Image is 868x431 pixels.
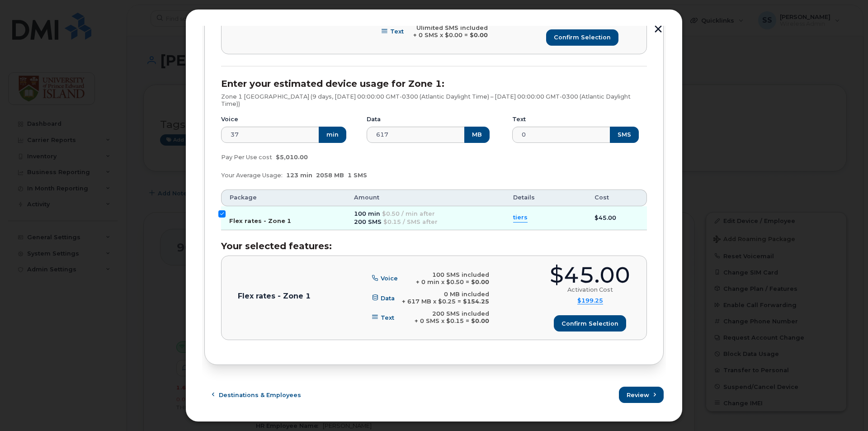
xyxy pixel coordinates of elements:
span: Flex rates - Zone 1 [229,218,291,224]
summary: $199.25 [577,297,603,305]
th: Details [505,189,586,206]
span: 1 SMS [348,172,367,179]
span: + 617 MB x [402,298,436,305]
button: Review [619,387,664,403]
h3: Your selected features: [221,241,647,251]
span: $0.25 = [438,298,461,305]
span: 2058 MB [316,172,344,179]
div: 0 MB included [402,291,489,298]
span: Review [627,391,649,399]
span: 123 min [286,172,312,179]
span: $5,010.00 [276,154,308,161]
span: Destinations & Employees [219,391,301,399]
button: MB [464,127,490,143]
span: Your Average Usage: [221,172,283,179]
span: Confirm selection [554,33,611,42]
b: $0.00 [471,317,489,324]
label: Text [512,116,526,123]
b: $0.00 [471,279,489,285]
p: Flex rates - Zone 1 [238,293,311,300]
th: Package [221,189,346,206]
button: Destinations & Employees [204,387,309,403]
label: Voice [221,116,238,123]
span: $0.50 = [446,279,469,285]
div: $45.00 [550,264,630,286]
span: Text [381,314,394,321]
span: Pay Per Use cost [221,154,272,161]
th: Amount [346,189,505,206]
span: Data [381,294,395,301]
span: $0.15 = [446,317,469,324]
span: $0.50 / min after [382,210,435,217]
input: Flex rates - Zone 1 [218,210,226,218]
span: 200 SMS [354,218,382,225]
span: $0.00 = [445,32,468,38]
span: Voice [381,275,398,282]
h3: Enter your estimated device usage for Zone 1: [221,79,647,89]
button: min [319,127,346,143]
div: 100 SMS included [416,271,489,279]
b: $154.25 [463,298,489,305]
button: SMS [610,127,639,143]
button: Confirm selection [546,29,618,46]
p: Zone 1 [GEOGRAPHIC_DATA] (9 days, [DATE] 00:00:00 GMT-0300 (Atlantic Daylight Time) – [DATE] 00:0... [221,93,647,107]
span: $0.15 / SMS after [383,218,438,225]
label: Data [367,116,381,123]
td: $45.00 [586,206,647,231]
summary: tiers [513,213,528,222]
span: + 0 min x [416,279,444,285]
div: 200 SMS included [415,310,489,317]
span: Confirm selection [561,319,618,328]
button: Confirm selection [554,315,626,332]
span: + 0 SMS x [415,317,444,324]
div: Activation Cost [567,286,613,294]
span: + 0 SMS x [413,32,443,38]
b: $0.00 [470,32,488,38]
span: 100 min [354,210,380,217]
th: Cost [586,189,647,206]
